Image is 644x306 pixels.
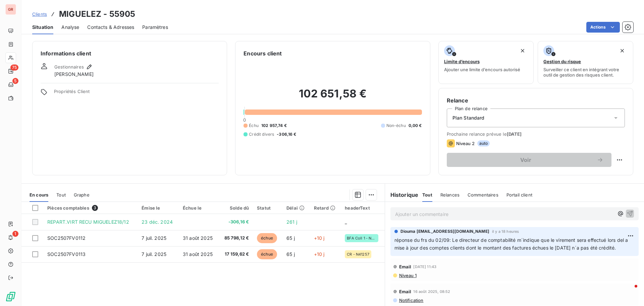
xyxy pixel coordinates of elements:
span: Analyse [61,24,79,31]
span: échue [257,249,277,259]
div: Émise le [142,205,175,211]
span: 7 juil. 2025 [142,235,166,241]
span: 3 [92,205,98,211]
h3: MIGUELEZ - 55905 [59,8,135,20]
span: REPART.VIRT RECU MIGUELEZ18/12 [47,219,129,225]
span: -306,16 € [277,131,296,137]
button: Limite d’encoursAjouter une limite d’encours autorisé [438,41,534,84]
button: Actions [586,22,620,33]
span: 17 159,62 € [223,251,249,258]
span: [DATE] 11:43 [413,265,436,269]
span: Situation [32,24,53,31]
span: Niveau 2 [456,141,475,146]
span: 0,00 € [409,123,422,129]
span: auto [477,140,490,146]
div: headerText [345,205,380,211]
span: SOC2507FV0113 [47,251,86,257]
span: Propriétés Client [54,89,219,98]
span: Contacts & Adresses [87,24,134,31]
span: +10 j [314,251,325,257]
span: Clients [32,11,47,17]
span: Relances [440,192,460,198]
span: échue [257,233,277,243]
span: Notification [398,298,424,303]
span: 65 j [286,251,295,257]
span: _ [345,219,347,225]
span: SOC2507FV0112 [47,235,86,241]
span: Email [399,289,412,294]
span: Tout [56,192,66,198]
span: CR - N41257 [347,252,369,256]
h2: 102 651,58 € [244,87,422,107]
span: Tout [422,192,432,198]
span: Email [399,264,412,269]
span: +10 j [314,235,325,241]
span: En cours [30,192,48,198]
h6: Historique [385,191,419,199]
span: Surveiller ce client en intégrant votre outil de gestion des risques client. [543,67,628,78]
span: Niveau 1 [398,273,417,278]
span: [DATE] [507,131,522,137]
span: Gestion du risque [543,59,581,64]
span: 261 j [286,219,297,225]
span: 23 déc. 2024 [142,219,173,225]
span: Prochaine relance prévue le [447,131,625,137]
span: Paramètres [142,24,168,31]
div: GR [5,4,16,15]
span: Portail client [506,192,532,198]
h6: Encours client [244,49,282,57]
button: Gestion du risqueSurveiller ce client en intégrant votre outil de gestion des risques client. [538,41,633,84]
span: Limite d’encours [444,59,480,64]
div: Statut [257,205,278,211]
span: -306,16 € [223,219,249,225]
span: 65 j [286,235,295,241]
a: Clients [32,11,47,17]
span: Voir [455,157,597,163]
span: 75 [10,64,18,71]
span: Diouma [EMAIL_ADDRESS][DOMAIN_NAME] [400,228,489,234]
span: 31 août 2025 [183,235,213,241]
span: il y a 18 heures [492,229,519,233]
h6: Informations client [41,49,219,57]
img: Logo LeanPay [5,291,16,302]
span: 1 [12,231,18,237]
span: réponse du frs du 02/09: Le directeur de comptabilité m´indique que le virement sera effectué lor... [394,237,630,251]
div: Solde dû [223,205,249,211]
div: Pièces comptables [47,205,133,211]
div: Échue le [183,205,215,211]
span: 85 798,12 € [223,235,249,242]
span: Crédit divers [249,131,274,137]
span: 16 août 2025, 08:52 [413,290,450,294]
span: 102 957,74 € [261,123,287,129]
span: 7 juil. 2025 [142,251,166,257]
span: Ajouter une limite d’encours autorisé [444,67,520,72]
button: Voir [447,153,611,167]
span: Graphe [74,192,90,198]
span: 5 [12,78,18,84]
span: 0 [243,117,246,123]
span: Plan Standard [452,115,485,121]
span: Non-échu [386,123,406,129]
span: BFA Coll 1 - N41256 [347,236,376,240]
div: Retard [314,205,337,211]
iframe: Intercom live chat [621,283,637,299]
div: Délai [286,205,306,211]
span: 31 août 2025 [183,251,213,257]
span: [PERSON_NAME] [54,71,94,78]
span: Gestionnaires [54,64,84,70]
span: Échu [249,123,259,129]
h6: Relance [447,96,625,104]
span: Commentaires [468,192,498,198]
